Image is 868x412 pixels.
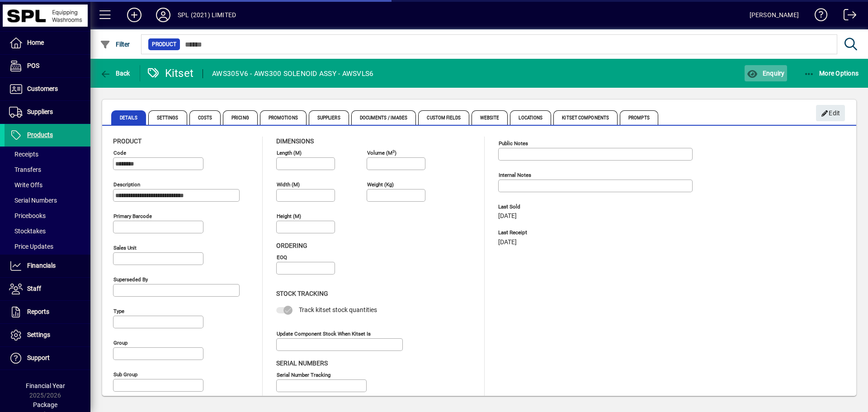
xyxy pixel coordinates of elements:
span: Products [27,131,53,138]
mat-label: Length (m) [277,150,302,156]
span: Prompts [620,110,658,125]
mat-label: Height (m) [277,213,301,219]
span: Write Offs [9,181,42,189]
a: Serial Numbers [5,193,90,208]
mat-label: Serial Number tracking [277,371,330,378]
a: Receipts [5,147,90,162]
span: Last Sold [498,204,634,210]
a: Knowledge Base [808,2,828,31]
mat-label: EOQ [277,254,287,260]
a: Settings [5,324,90,346]
div: AWS305V6 - AWS300 SOLENOID ASSY - AWSVLS6 [212,66,373,81]
span: Documents / Images [351,110,416,125]
span: [DATE] [498,213,517,220]
span: Suppliers [27,108,53,115]
span: Receipts [9,151,38,158]
button: Edit [816,105,845,121]
div: [PERSON_NAME] [750,8,799,22]
span: Home [27,39,44,46]
a: Reports [5,301,90,323]
a: Customers [5,78,90,100]
button: Profile [149,7,178,23]
span: Filter [100,41,130,48]
span: Website [472,110,508,125]
mat-label: Primary barcode [113,213,152,219]
span: Financials [27,262,56,269]
span: Stocktakes [9,227,46,235]
span: Customers [27,85,58,92]
a: Price Updates [5,239,90,254]
span: Custom Fields [418,110,469,125]
div: Kitset [147,66,194,81]
span: Product [113,137,142,145]
span: Kitset Components [553,110,618,125]
span: Dimensions [276,137,314,145]
a: Write Offs [5,177,90,193]
span: [DATE] [498,239,517,246]
div: SPL (2021) LIMITED [178,8,236,22]
span: Settings [148,110,187,125]
a: Pricebooks [5,208,90,223]
span: POS [27,62,39,69]
span: Enquiry [747,70,784,77]
mat-label: Group [113,340,127,346]
app-page-header-button: Back [90,65,140,81]
button: Add [120,7,149,23]
span: Transfers [9,166,41,173]
a: Logout [837,2,857,31]
mat-label: Type [113,308,124,314]
span: Suppliers [309,110,349,125]
mat-label: Update component stock when kitset is [277,330,371,336]
span: Ordering [276,242,307,249]
span: Package [33,401,57,408]
span: Locations [510,110,551,125]
button: Back [98,65,132,81]
mat-label: Superseded by [113,276,148,283]
span: Financial Year [26,382,65,389]
a: Home [5,32,90,54]
button: Filter [98,36,132,52]
span: Serial Numbers [276,360,328,367]
button: More Options [802,65,861,81]
span: Reports [27,308,49,315]
span: Costs [189,110,221,125]
mat-label: Sub group [113,371,137,378]
a: Suppliers [5,101,90,123]
span: Price Updates [9,243,53,250]
mat-label: Description [113,181,140,188]
mat-label: Sales unit [113,245,137,251]
a: Transfers [5,162,90,177]
span: Support [27,354,50,361]
span: Back [100,70,130,77]
a: Support [5,347,90,369]
span: Serial Numbers [9,197,57,204]
span: More Options [804,70,859,77]
a: Financials [5,255,90,277]
sup: 3 [392,149,395,153]
span: Staff [27,285,41,292]
a: Staff [5,278,90,300]
mat-label: Public Notes [499,140,528,147]
a: Stocktakes [5,223,90,239]
span: Stock Tracking [276,290,328,297]
a: POS [5,55,90,77]
span: Promotions [260,110,307,125]
span: Track kitset stock quantities [299,306,377,313]
mat-label: Internal Notes [499,172,531,178]
mat-label: Volume (m ) [367,150,396,156]
span: Product [152,40,176,49]
mat-label: Weight (Kg) [367,181,394,188]
span: Details [111,110,146,125]
span: Last Receipt [498,230,634,236]
mat-label: Width (m) [277,181,300,188]
span: Pricebooks [9,212,46,219]
mat-label: Code [113,150,126,156]
span: Edit [821,106,840,121]
span: Settings [27,331,50,338]
span: Pricing [223,110,258,125]
button: Enquiry [745,65,787,81]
